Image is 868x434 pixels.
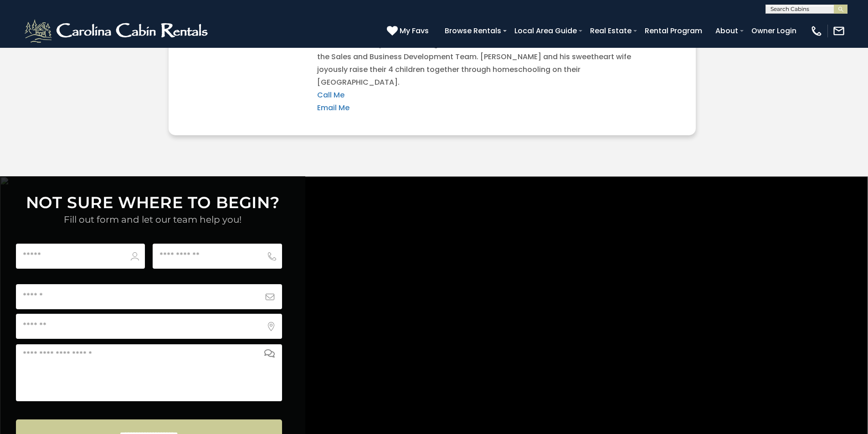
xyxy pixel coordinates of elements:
img: White-1-2.png [23,17,212,45]
a: About [711,23,743,39]
h4: Fill out form and let our team help you! [16,214,289,225]
a: Real Estate [586,23,636,39]
a: Browse Rentals [440,23,506,39]
a: My Favs [387,25,431,37]
a: Owner Login [747,23,801,39]
span: My Favs [400,25,429,36]
img: mail-regular-white.png [832,25,845,37]
a: Local Area Guide [510,23,581,39]
img: phone-regular-white.png [810,25,823,37]
a: Rental Program [640,23,707,39]
h3: NOT SURE WHERE TO BEGIN? [16,192,289,213]
a: Email Me [317,102,349,113]
a: Call Me [317,90,344,100]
